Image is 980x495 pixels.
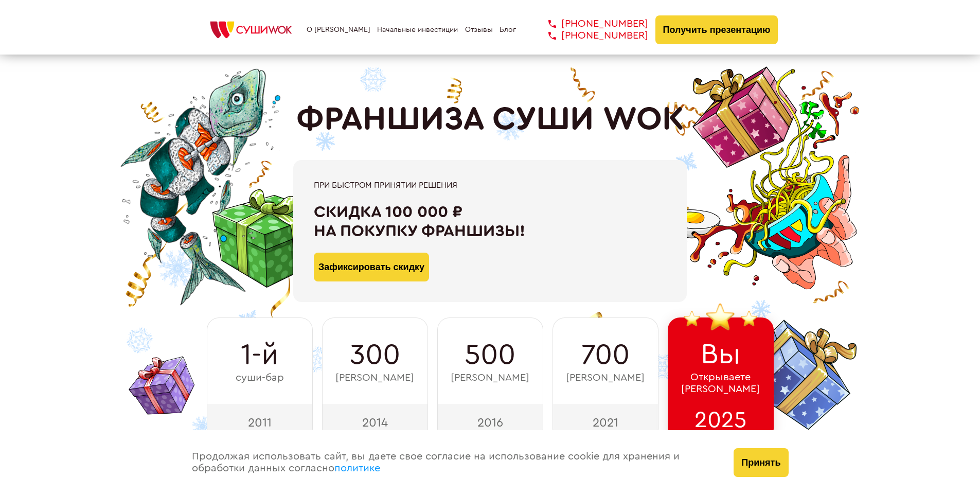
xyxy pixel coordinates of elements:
[350,339,400,372] span: 300
[553,404,658,441] div: 2021
[451,372,529,384] span: [PERSON_NAME]
[533,18,648,30] a: [PHONE_NUMBER]
[236,372,284,384] span: суши-бар
[566,372,645,384] span: [PERSON_NAME]
[334,463,380,473] a: политике
[465,339,515,372] span: 500
[314,181,666,190] div: При быстром принятии решения
[182,430,724,495] div: Продолжая использовать сайт, вы даете свое согласие на использование cookie для хранения и обрабо...
[207,404,313,441] div: 2011
[581,339,630,372] span: 700
[734,448,788,477] button: Принять
[296,100,684,138] h1: ФРАНШИЗА СУШИ WOK
[314,203,666,241] div: Скидка 100 000 ₽ на покупку франшизы!
[335,372,414,384] span: [PERSON_NAME]
[202,19,300,41] img: СУШИWOK
[701,338,741,371] span: Вы
[322,404,428,441] div: 2014
[668,404,774,441] div: 2025
[533,30,648,42] a: [PHONE_NUMBER]
[307,26,370,34] a: О [PERSON_NAME]
[377,26,458,34] a: Начальные инвестиции
[655,15,778,44] button: Получить презентацию
[500,26,516,34] a: Блог
[314,253,429,281] button: Зафиксировать скидку
[437,404,543,441] div: 2016
[465,26,493,34] a: Отзывы
[241,339,278,372] span: 1-й
[681,372,760,395] span: Открываете [PERSON_NAME]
